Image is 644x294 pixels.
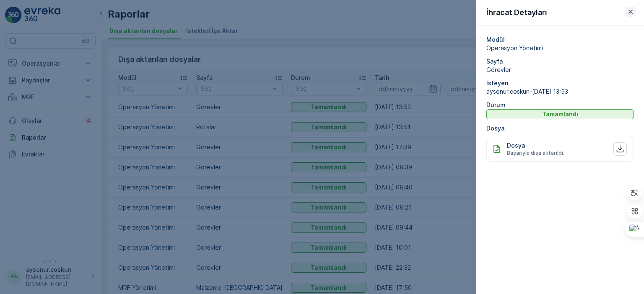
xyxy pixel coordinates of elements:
[486,36,634,44] p: Modül
[507,150,564,156] span: Başarıyla dışa aktarıldı.
[486,7,547,18] p: İhracat Detayları
[486,109,634,119] button: Tamamlandı
[486,66,634,74] span: Görevler
[507,141,525,150] p: Dosya
[486,57,634,66] p: Sayfa
[486,79,634,87] p: İsteyen
[486,124,634,133] p: Dosya
[486,44,634,52] span: Operasyon Yönetimi
[486,101,634,109] p: Durum
[542,110,578,118] p: Tamamlandı
[486,87,634,96] span: aysenur.coskun - [DATE] 13:53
